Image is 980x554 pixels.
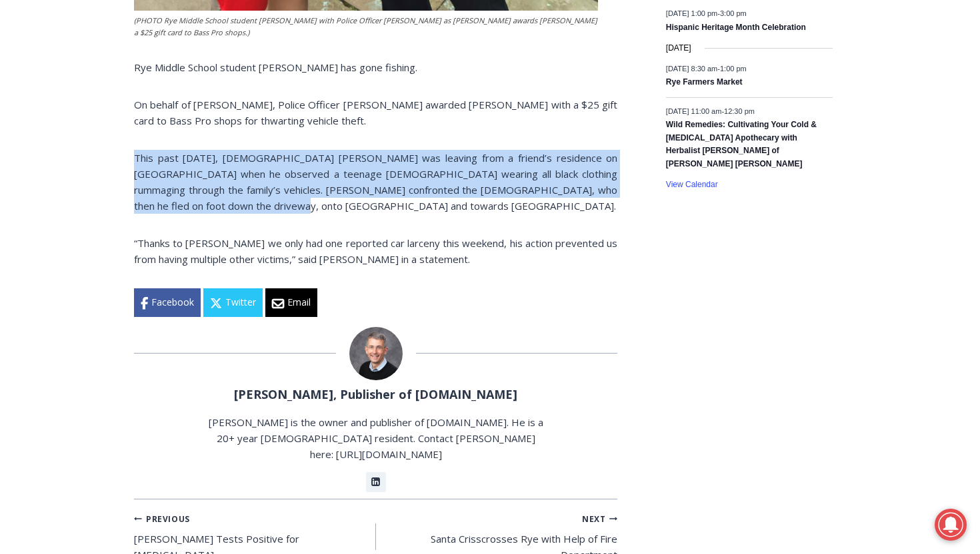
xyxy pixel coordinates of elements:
p: Rye Middle School student [PERSON_NAME] has gone fishing. [134,59,617,75]
time: [DATE] [666,42,691,55]
time: - [666,9,747,17]
span: [DATE] 1:00 pm [666,9,717,17]
figcaption: (PHOTO Rye Middle School student [PERSON_NAME] with Police Officer [PERSON_NAME] as [PERSON_NAME]... [134,15,598,38]
small: Previous [134,513,190,525]
p: “Thanks to [PERSON_NAME] we only had one reported car larceny this weekend, his action prevented ... [134,235,617,267]
a: Hispanic Heritage Month Celebration [666,23,806,33]
span: [DATE] 11:00 am [666,107,722,115]
time: - [666,64,747,72]
a: Rye Farmers Market [666,77,743,88]
a: Wild Remedies: Cultivating Your Cold & [MEDICAL_DATA] Apothecary with Herbalist [PERSON_NAME] of ... [666,120,817,169]
span: 1:00 pm [720,64,747,72]
small: Next [582,513,617,525]
a: Twitter [203,288,263,316]
p: This past [DATE], [DEMOGRAPHIC_DATA] [PERSON_NAME] was leaving from a friend’s residence on [GEOG... [134,150,617,214]
time: - [666,107,755,115]
p: [PERSON_NAME] is the owner and publisher of [DOMAIN_NAME]. He is a 20+ year [DEMOGRAPHIC_DATA] re... [207,414,545,462]
span: 3:00 pm [720,9,747,17]
span: 12:30 pm [724,107,755,115]
span: [DATE] 8:30 am [666,64,717,72]
p: On behalf of [PERSON_NAME], Police Officer [PERSON_NAME] awarded [PERSON_NAME] with a $25 gift ca... [134,97,617,129]
a: Facebook [134,288,201,316]
a: View Calendar [666,180,718,190]
a: Email [265,288,317,316]
a: [PERSON_NAME], Publisher of [DOMAIN_NAME] [234,386,517,402]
